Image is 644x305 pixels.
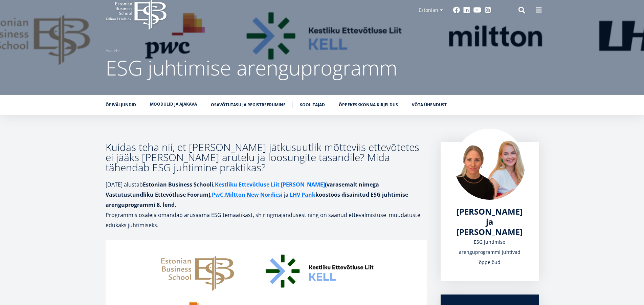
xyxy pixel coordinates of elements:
a: Facebook [453,7,460,14]
p: Programmis osaleja omandab arusaama ESG temaatikast, sh ringmajandusest ning on saanud ettevalmis... [106,210,427,230]
a: [PERSON_NAME] ja [PERSON_NAME] [454,206,525,237]
strong: Estonian Business Schooli, (varasemalt nimega Vastutustundliku Ettevõtluse Foorum) [106,181,379,198]
span: [PERSON_NAME] ja [PERSON_NAME] [457,206,523,237]
a: Miltton New Nordicsi [225,190,283,200]
img: Kristiina Esop ja Merili Vares foto [454,129,525,200]
a: Osavõtutasu ja registreerumine [211,102,286,108]
a: Moodulid ja ajakava [150,101,197,108]
a: Linkedin [463,7,470,14]
a: Youtube [473,7,481,14]
span: ESG juhtimise arenguprogramm [106,54,397,82]
a: Õpiväljundid [106,102,136,108]
p: [DATE] alustab ja [106,179,427,210]
a: Õppekeskkonna kirjeldus [339,102,398,108]
h3: Kuidas teha nii, et [PERSON_NAME] jätkusuutlik mõtteviis ettevõtetes ei jääks [PERSON_NAME] arute... [106,142,427,173]
a: Kestliku Ettevõtluse Liit [PERSON_NAME] [215,179,325,190]
a: Koolitajad [299,102,325,108]
strong: , , [210,191,284,198]
a: Instagram [485,7,491,14]
a: PwC [212,190,223,200]
a: Võta ühendust [412,102,447,108]
a: Avaleht [106,47,120,54]
a: LHV Pank [290,190,315,200]
div: ESG juhtimise arenguprogrammi juhtivad õppejõud [454,237,525,267]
